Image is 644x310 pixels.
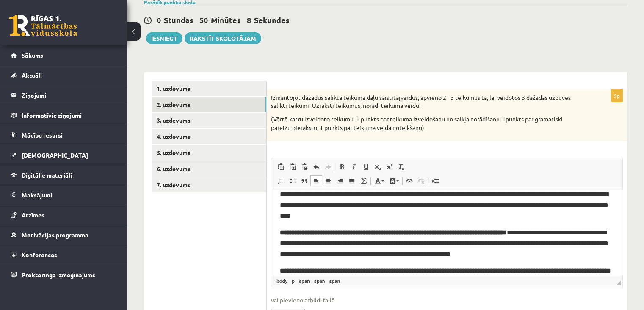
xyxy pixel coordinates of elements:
a: Вставить разрыв страницы для печати [429,175,441,186]
a: Элемент span [312,277,327,285]
a: Konferences [11,245,116,265]
a: Sākums [11,45,116,65]
span: Atzīmes [22,211,44,219]
span: Stundas [164,15,193,25]
iframe: Визуальный текстовый редактор, wiswyg-editor-user-answer-47024755770040 [271,190,622,275]
a: Вставить / удалить маркированный список [287,175,299,186]
a: Aktuāli [11,65,116,85]
a: Atzīmes [11,205,116,225]
a: Digitālie materiāli [11,165,116,185]
span: Mācību resursi [22,131,63,139]
a: Ziņojumi [11,85,116,105]
span: 0 [157,15,161,25]
a: Вставить только текст (Ctrl+Shift+V) [287,161,299,172]
a: 2. uzdevums [152,97,266,113]
a: 3. uzdevums [152,113,266,128]
a: 5. uzdevums [152,145,266,161]
a: Курсив (Ctrl+I) [348,161,360,172]
a: Убрать форматирование [395,161,407,172]
a: По центру [322,175,334,186]
span: Motivācijas programma [22,231,88,239]
span: Proktoringa izmēģinājums [22,271,95,279]
a: По ширине [346,175,358,186]
a: Надстрочный индекс [384,161,395,172]
a: Элемент span [297,277,312,285]
legend: Maksājumi [22,185,116,205]
span: Перетащите для изменения размера [616,281,621,285]
a: 4. uzdevums [152,129,266,144]
a: Вставить/Редактировать ссылку (Ctrl+K) [404,175,415,186]
a: Отменить (Ctrl+Z) [310,161,322,172]
a: Подстрочный индекс [372,161,384,172]
p: (Vērtē katru izveidoto teikumu. 1 punkts par teikuma izveidošanu un saikļa norādīšanu, 1punkts pa... [271,115,580,132]
span: Sākums [22,51,43,59]
a: Полужирный (Ctrl+B) [336,161,348,172]
a: [DEMOGRAPHIC_DATA] [11,145,116,165]
span: 50 [199,15,208,25]
span: Konferences [22,251,57,259]
span: Sekundes [254,15,290,25]
a: 7. uzdevums [152,177,266,193]
a: Mācību resursi [11,125,116,145]
a: 1. uzdevums [152,81,266,96]
span: vai pievieno atbildi failā [271,296,623,304]
a: Motivācijas programma [11,225,116,245]
a: Повторить (Ctrl+Y) [322,161,334,172]
span: Minūtes [211,15,241,25]
a: Proktoringa izmēģinājums [11,265,116,285]
a: Rīgas 1. Tālmācības vidusskola [9,15,77,36]
legend: Informatīvie ziņojumi [22,105,116,125]
a: Цвет фона [387,175,401,186]
a: Элемент body [275,277,289,285]
p: Izmantojot dažādus salikta teikuma daļu saistītājvārdus, apvieno 2 - 3 teikumus tā, lai veidotos ... [271,93,580,110]
a: Цитата [299,175,310,186]
span: 8 [247,15,251,25]
a: Элемент p [290,277,296,285]
a: Цвет текста [372,175,387,186]
a: Математика [358,175,370,186]
a: Элемент span [327,277,342,285]
a: Вставить / удалить нумерованный список [275,175,287,186]
span: Aktuāli [22,71,42,79]
a: По правому краю [334,175,346,186]
p: 9p [611,89,623,102]
button: Iesniegt [146,32,182,44]
a: 6. uzdevums [152,161,266,177]
span: Digitālie materiāli [22,171,72,179]
legend: Ziņojumi [22,85,116,105]
a: По левому краю [310,175,322,186]
span: [DEMOGRAPHIC_DATA] [22,151,88,159]
a: Rakstīt skolotājam [185,32,261,44]
a: Подчеркнутый (Ctrl+U) [360,161,372,172]
a: Вставить из Word [299,161,310,172]
a: Убрать ссылку [415,175,427,186]
a: Maksājumi [11,185,116,205]
a: Вставить (Ctrl+V) [275,161,287,172]
a: Informatīvie ziņojumi [11,105,116,125]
